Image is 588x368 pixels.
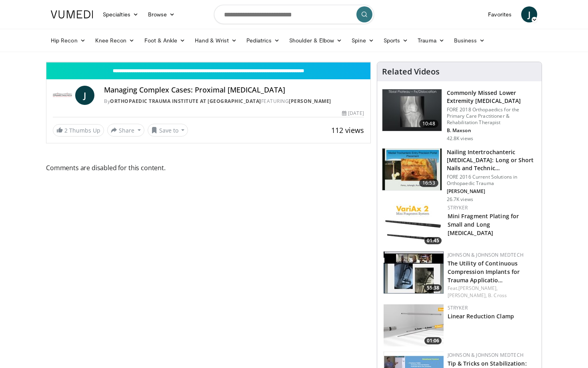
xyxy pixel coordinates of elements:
img: VuMedi Logo [51,10,93,18]
img: Orthopaedic Trauma Institute at UCSF [53,86,72,105]
img: b37175e7-6a0c-4ed3-b9ce-2cebafe6c791.150x105_q85_crop-smart_upscale.jpg [384,204,444,246]
a: Foot & Ankle [140,32,190,48]
img: 4aa379b6-386c-4fb5-93ee-de5617843a87.150x105_q85_crop-smart_upscale.jpg [382,89,442,131]
p: FORE 2016 Current Solutions in Orthopaedic Trauma [447,174,537,187]
a: Favorites [483,6,516,22]
img: 3d67d1bf-bbcf-4214-a5ee-979f525a16cd.150x105_q85_crop-smart_upscale.jpg [382,149,442,190]
a: Orthopaedic Trauma Institute at [GEOGRAPHIC_DATA] [110,98,261,105]
input: Search topics, interventions [214,5,374,24]
a: Stryker [448,204,468,211]
a: Specialties [98,6,143,22]
span: 01:45 [424,237,442,244]
p: [PERSON_NAME] [447,188,537,195]
a: Stryker [448,304,468,311]
span: 01:06 [424,337,442,344]
a: Sports [379,32,413,48]
a: 55:38 [384,251,444,294]
a: Business [449,32,490,48]
video-js: Video Player [46,62,370,62]
p: 42.8K views [447,135,473,142]
a: 01:45 [384,204,444,246]
span: Comments are disabled for this content. [46,163,371,173]
a: Linear Reduction Clamp [448,312,514,320]
img: 76b63d3c-fee4-45c8-83d0-53fa4409adde.150x105_q85_crop-smart_upscale.jpg [384,304,444,346]
a: Johnson & Johnson MedTech [448,352,524,358]
a: [PERSON_NAME], [458,285,498,292]
button: Save to [148,124,188,137]
h4: Managing Complex Cases: Proximal [MEDICAL_DATA] [104,86,364,95]
a: Knee Recon [90,32,140,48]
a: J [75,86,94,105]
a: Hand & Wrist [190,32,242,48]
span: 10:48 [419,120,438,128]
a: Mini Fragment Plating for Small and Long [MEDICAL_DATA] [448,212,519,237]
p: 26.7K views [447,196,473,203]
a: [PERSON_NAME] [289,98,331,105]
span: 112 views [331,125,364,135]
div: [DATE] [342,110,364,117]
a: Spine [347,32,378,48]
a: Johnson & Johnson MedTech [448,251,524,258]
a: B. Cross [488,292,507,299]
div: Feat. [448,285,535,299]
a: Browse [143,6,180,22]
a: The Utility of Continuous Compression Implants for Trauma Applicatio… [448,259,520,284]
a: J [521,6,537,22]
img: 05424410-063a-466e-aef3-b135df8d3cb3.150x105_q85_crop-smart_upscale.jpg [384,251,444,294]
span: 16:53 [419,179,438,187]
a: [PERSON_NAME], [448,292,487,299]
span: 2 [64,127,68,134]
a: 10:48 Commonly Missed Lower Extremity [MEDICAL_DATA] FORE 2018 Orthopaedics for the Primary Care ... [382,89,537,142]
h4: Related Videos [382,67,440,76]
a: 2 Thumbs Up [53,124,104,137]
p: B. Maxson [447,127,537,134]
h3: Commonly Missed Lower Extremity [MEDICAL_DATA] [447,89,537,105]
p: FORE 2018 Orthopaedics for the Primary Care Practitioner & Rehabilitation Therapist [447,107,537,126]
a: 16:53 Nailing Intertrochanteric [MEDICAL_DATA]: Long or Short Nails and Technic… FORE 2016 Curren... [382,148,537,203]
h3: Nailing Intertrochanteric [MEDICAL_DATA]: Long or Short Nails and Technic… [447,148,537,172]
a: Pediatrics [242,32,284,48]
button: Share [107,124,144,137]
a: Shoulder & Elbow [284,32,347,48]
span: 55:38 [424,284,442,292]
div: By FEATURING [104,98,364,105]
a: Hip Recon [46,32,90,48]
a: 01:06 [384,304,444,346]
a: Trauma [413,32,449,48]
